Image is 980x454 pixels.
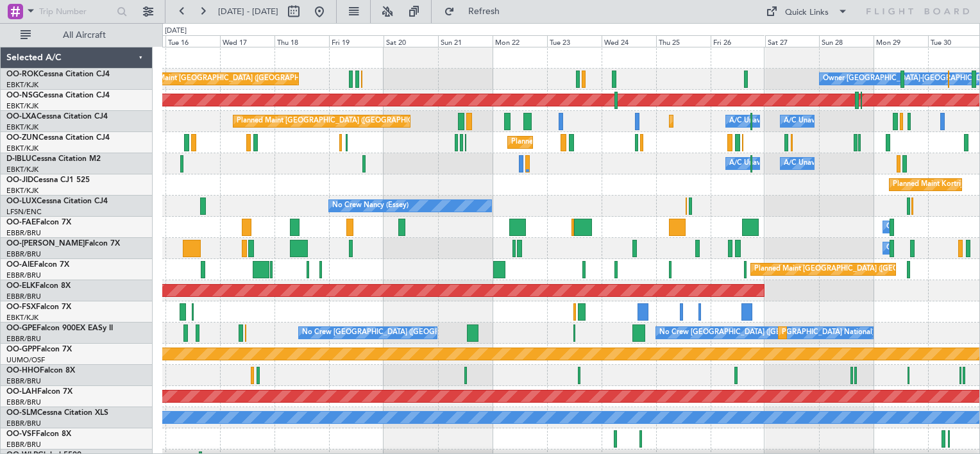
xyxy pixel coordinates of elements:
[6,313,38,323] a: EBKT/KJK
[165,26,187,37] div: [DATE]
[6,324,37,332] span: OO-GPE
[438,35,493,47] div: Sun 21
[6,334,41,344] a: EBBR/BRU
[6,388,37,396] span: OO-LAH
[754,260,956,279] div: Planned Maint [GEOGRAPHIC_DATA] ([GEOGRAPHIC_DATA])
[220,35,275,47] div: Wed 17
[6,419,41,428] a: EBBR/BRU
[6,440,41,450] a: EBBR/BRU
[6,324,113,332] a: OO-GPEFalcon 900EX EASy II
[457,7,511,16] span: Refresh
[6,409,37,417] span: OO-SLM
[6,155,31,163] span: D-IBLU
[765,35,820,47] div: Sat 27
[785,6,829,19] div: Quick Links
[6,71,110,78] a: OO-ROKCessna Citation CJ4
[332,196,409,215] div: No Crew Nancy (Essey)
[6,303,71,311] a: OO-FSXFalcon 7X
[874,35,928,47] div: Mon 29
[6,101,38,111] a: EBKT/KJK
[6,71,38,78] span: OO-ROK
[6,144,38,153] a: EBKT/KJK
[6,80,38,90] a: EBKT/KJK
[6,367,40,374] span: OO-HHO
[6,355,45,365] a: UUMO/OSF
[6,376,41,386] a: EBBR/BRU
[6,122,38,132] a: EBKT/KJK
[886,239,974,258] div: Owner Melsbroek Air Base
[165,35,220,47] div: Tue 16
[656,35,711,47] div: Thu 25
[6,409,108,417] a: OO-SLMCessna Citation XLS
[14,25,139,46] button: All Aircraft
[6,261,34,269] span: OO-AIE
[729,112,968,131] div: A/C Unavailable [GEOGRAPHIC_DATA] ([GEOGRAPHIC_DATA] National)
[237,112,439,131] div: Planned Maint [GEOGRAPHIC_DATA] ([GEOGRAPHIC_DATA])
[6,165,38,174] a: EBKT/KJK
[729,154,968,173] div: A/C Unavailable [GEOGRAPHIC_DATA] ([GEOGRAPHIC_DATA] National)
[6,240,120,248] a: OO-[PERSON_NAME]Falcon 7X
[886,217,974,237] div: Owner Melsbroek Air Base
[6,240,85,248] span: OO-[PERSON_NAME]
[6,292,41,301] a: EBBR/BRU
[493,35,547,47] div: Mon 22
[6,155,101,163] a: D-IBLUCessna Citation M2
[6,249,41,259] a: EBBR/BRU
[6,303,36,311] span: OO-FSX
[6,430,36,438] span: OO-VSF
[438,1,515,22] button: Refresh
[384,35,438,47] div: Sat 20
[6,219,71,226] a: OO-FAEFalcon 7X
[6,228,41,238] a: EBBR/BRU
[6,113,108,121] a: OO-LXACessna Citation CJ4
[6,261,69,269] a: OO-AIEFalcon 7X
[6,134,38,142] span: OO-ZUN
[6,198,37,205] span: OO-LUX
[784,112,837,131] div: A/C Unavailable
[6,388,72,396] a: OO-LAHFalcon 7X
[275,35,329,47] div: Thu 18
[6,398,41,407] a: EBBR/BRU
[6,430,71,438] a: OO-VSFFalcon 8X
[759,1,854,22] button: Quick Links
[673,112,822,131] div: Planned Maint Kortrijk-[GEOGRAPHIC_DATA]
[6,113,37,121] span: OO-LXA
[659,323,874,342] div: No Crew [GEOGRAPHIC_DATA] ([GEOGRAPHIC_DATA] National)
[6,219,36,226] span: OO-FAE
[33,31,135,40] span: All Aircraft
[329,35,384,47] div: Fri 19
[130,69,332,88] div: Planned Maint [GEOGRAPHIC_DATA] ([GEOGRAPHIC_DATA])
[511,133,661,152] div: Planned Maint Kortrijk-[GEOGRAPHIC_DATA]
[6,92,110,99] a: OO-NSGCessna Citation CJ4
[6,271,41,280] a: EBBR/BRU
[6,186,38,196] a: EBKT/KJK
[6,134,110,142] a: OO-ZUNCessna Citation CJ4
[6,282,71,290] a: OO-ELKFalcon 8X
[6,282,35,290] span: OO-ELK
[602,35,656,47] div: Wed 24
[6,176,33,184] span: OO-JID
[6,346,37,353] span: OO-GPP
[39,2,113,21] input: Trip Number
[6,198,108,205] a: OO-LUXCessna Citation CJ4
[302,323,517,342] div: No Crew [GEOGRAPHIC_DATA] ([GEOGRAPHIC_DATA] National)
[6,346,72,353] a: OO-GPPFalcon 7X
[711,35,765,47] div: Fri 26
[6,176,90,184] a: OO-JIDCessna CJ1 525
[6,207,42,217] a: LFSN/ENC
[218,6,278,17] span: [DATE] - [DATE]
[547,35,602,47] div: Tue 23
[6,92,38,99] span: OO-NSG
[6,367,75,374] a: OO-HHOFalcon 8X
[819,35,874,47] div: Sun 28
